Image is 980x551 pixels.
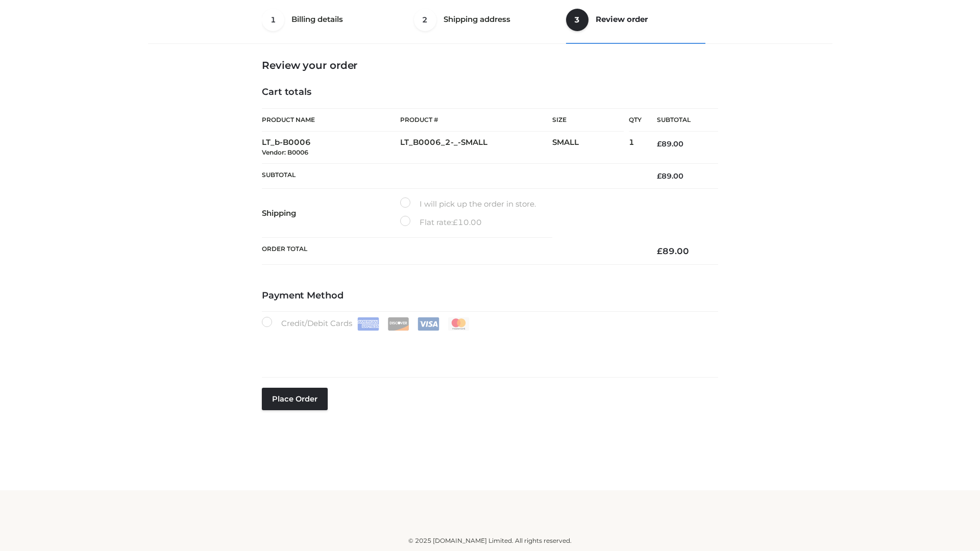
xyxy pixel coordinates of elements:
h4: Cart totals [262,87,718,98]
th: Subtotal [262,163,642,188]
span: £ [453,217,458,227]
span: £ [657,139,661,148]
th: Order Total [262,238,642,265]
bdi: 10.00 [453,217,482,227]
th: Product Name [262,108,400,132]
img: Discover [387,317,409,331]
label: Credit/Debit Cards [262,317,471,331]
iframe: Secure payment input frame [260,329,716,366]
label: I will pick up the order in store. [400,197,536,211]
td: LT_B0006_2-_-SMALL [400,132,552,164]
bdi: 89.00 [657,139,683,148]
bdi: 89.00 [657,171,683,181]
td: SMALL [552,132,629,164]
td: LT_b-B0006 [262,132,400,164]
td: 1 [629,132,642,164]
button: Place order [262,388,328,410]
bdi: 89.00 [657,246,689,256]
img: Visa [418,317,439,331]
th: Shipping [262,189,400,238]
th: Qty [629,108,642,132]
th: Subtotal [642,109,718,132]
th: Size [552,109,624,132]
h4: Payment Method [262,290,718,302]
img: Amex [357,317,379,331]
img: Mastercard [448,317,470,331]
h3: Review your order [262,59,718,71]
th: Product # [400,108,552,132]
span: £ [657,171,661,181]
label: Flat rate: [400,216,482,229]
div: © 2025 [DOMAIN_NAME] Limited. All rights reserved. [152,536,828,546]
small: Vendor: B0006 [262,148,308,156]
span: £ [657,246,663,256]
